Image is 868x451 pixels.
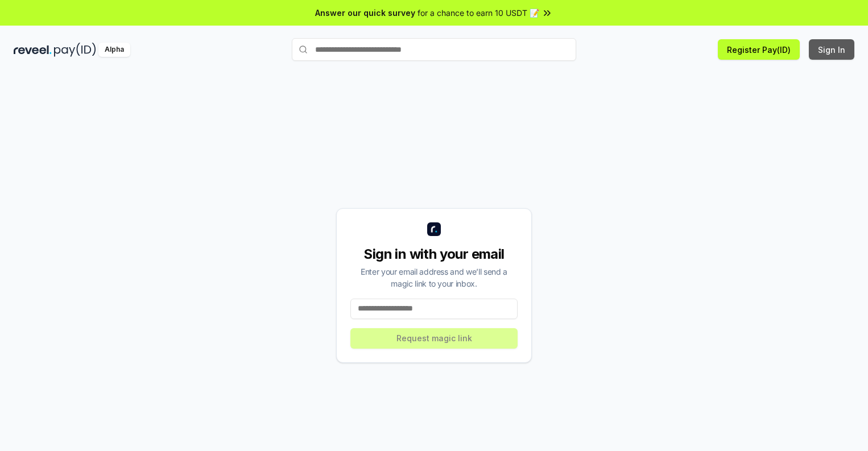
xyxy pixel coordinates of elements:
[418,7,539,19] span: for a chance to earn 10 USDT 📝
[98,43,130,57] div: Alpha
[54,43,96,57] img: pay_id
[315,7,415,19] span: Answer our quick survey
[427,222,441,236] img: logo_small
[350,245,518,263] div: Sign in with your email
[718,39,800,60] button: Register Pay(ID)
[350,266,518,289] div: Enter your email address and we’ll send a magic link to your inbox.
[809,39,854,60] button: Sign In
[14,43,52,57] img: reveel_dark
